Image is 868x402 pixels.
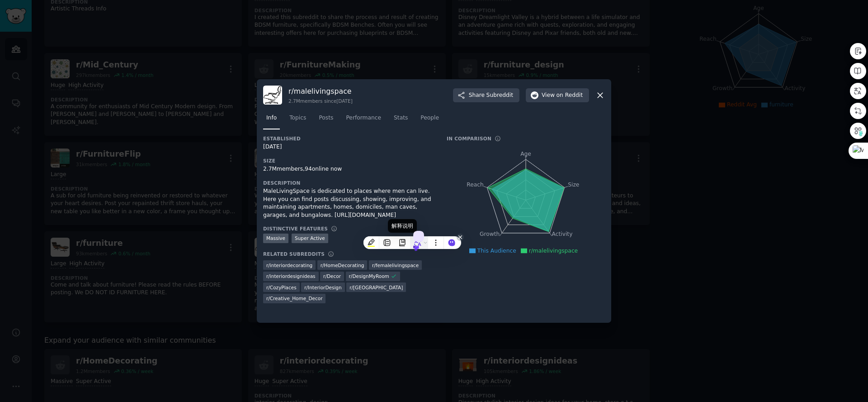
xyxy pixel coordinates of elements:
a: People [417,111,442,129]
h3: r/ malelivingspace [288,86,353,96]
span: r/ DesignMyRoom [349,273,389,279]
span: Posts [319,114,333,122]
h3: Related Subreddits [263,251,325,257]
h3: Established [263,135,434,142]
div: Super Active [292,234,328,243]
div: [DATE] [263,143,434,151]
span: r/ Decor [323,273,341,279]
img: malelivingspace [263,86,282,105]
span: Stats [394,114,408,122]
span: r/ [GEOGRAPHIC_DATA] [349,284,403,291]
span: r/ Creative_Home_Decor [266,295,322,301]
h3: Size [263,158,434,164]
span: r/ femalelivingspace [372,262,419,268]
h3: In Comparison [447,135,491,142]
span: View [542,91,583,100]
tspan: Activity [552,231,573,238]
tspan: Reach [467,182,484,188]
span: r/ InteriorDesign [304,284,341,291]
div: 2.7M members, 94 online now [263,165,434,173]
div: 2.7M members since [DATE] [288,98,353,104]
span: Performance [346,114,381,122]
button: Viewon Reddit [526,88,589,103]
span: on Reddit [557,91,583,100]
a: Stats [391,111,411,129]
div: MaleLivingSpace is dedicated to places where men can live. Here you can find posts discussing, sh... [263,187,434,219]
button: ShareSubreddit [453,88,519,103]
h3: Description [263,180,434,186]
span: Subreddit [486,91,513,100]
span: This Audience [477,248,516,254]
a: Performance [343,111,384,129]
span: People [420,114,439,122]
span: r/ interiordesignideas [266,273,316,279]
span: Share [469,91,513,100]
span: r/ CozyPlaces [266,284,297,291]
a: Topics [286,111,309,129]
div: Massive [263,234,288,243]
span: Topics [289,114,306,122]
a: Posts [316,111,336,129]
tspan: Growth [480,231,500,238]
span: Info [266,114,277,122]
span: r/ HomeDecorating [321,262,364,268]
tspan: Size [568,182,579,188]
span: r/ interiordecorating [266,262,312,268]
a: Info [263,111,280,129]
h3: Distinctive Features [263,225,328,232]
span: r/malelivingspace [529,248,578,254]
tspan: Age [520,151,531,157]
